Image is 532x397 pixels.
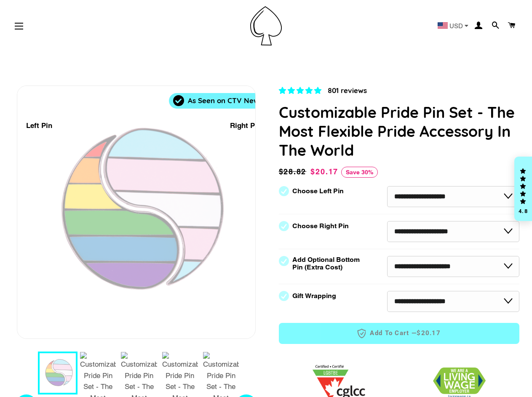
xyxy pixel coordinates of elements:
div: 1 / 7 [17,86,255,338]
span: USD [449,23,463,29]
button: 1 / 7 [38,352,78,394]
span: Save 30% [341,167,378,178]
div: Click to open Judge.me floating reviews tab [514,157,532,221]
label: Add Optional Bottom Pin (Extra Cost) [292,256,363,271]
div: Right Pin [230,120,261,131]
button: Add to Cart —$20.17 [279,323,520,344]
span: Add to Cart — [291,328,507,339]
label: Choose Right Pin [292,222,349,230]
img: Pin-Ace [250,6,282,45]
span: $28.82 [279,166,309,178]
span: $20.17 [417,329,441,338]
h1: Customizable Pride Pin Set - The Most Flexible Pride Accessory In The World [279,103,520,160]
span: 4.83 stars [279,86,323,95]
div: 4.8 [518,208,528,214]
label: Choose Left Pin [292,187,344,195]
label: Gift Wrapping [292,292,336,300]
span: $20.17 [310,167,338,176]
span: 801 reviews [328,86,367,95]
